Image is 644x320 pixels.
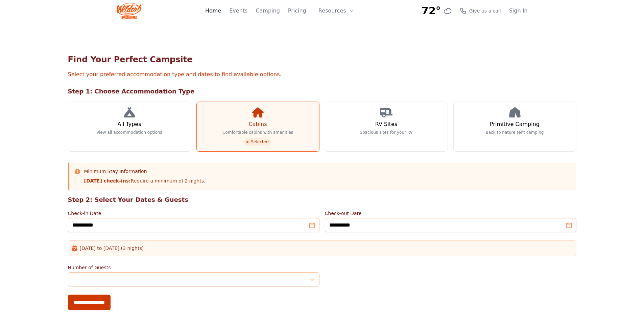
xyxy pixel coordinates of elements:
[68,195,576,205] h2: Step 2: Select Your Dates & Guests
[196,102,319,152] a: Cabins Comfortable cabins with amenities Selected
[248,120,267,128] h3: Cabins
[68,70,576,79] p: Select your preferred accommodation type and dates to find available options.
[422,5,441,17] span: 72°
[84,178,131,184] strong: [DATE] check-ins:
[68,210,319,217] label: Check-in Date
[96,130,162,135] p: View all accommodation options
[68,87,576,96] h2: Step 1: Choose Accommodation Type
[375,120,397,128] h3: RV Sites
[84,168,206,175] h3: Minimum Stay Information
[80,245,144,252] span: [DATE] to [DATE] (3 nights)
[229,7,247,15] a: Events
[325,102,448,152] a: RV Sites Spacious sites for your RV
[68,102,191,152] a: All Types View all accommodation options
[117,3,142,19] img: Wildcat Logo
[325,210,576,217] label: Check-out Date
[490,120,540,128] h3: Primitive Camping
[222,130,293,135] p: Comfortable cabins with amenities
[117,120,141,128] h3: All Types
[288,7,306,15] a: Pricing
[84,177,206,184] p: Require a minimum of 2 nights.
[486,130,544,135] p: Back to nature tent camping
[68,54,576,65] h1: Find Your Perfect Campsite
[469,7,501,14] span: Give us a call
[360,130,412,135] p: Spacious sites for your RV
[68,264,319,271] label: Number of Guests
[314,4,358,18] button: Resources
[460,7,501,14] a: Give us a call
[205,7,221,15] a: Home
[256,7,280,15] a: Camping
[453,102,576,152] a: Primitive Camping Back to nature tent camping
[509,7,528,15] a: Sign In
[244,138,271,146] span: Selected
